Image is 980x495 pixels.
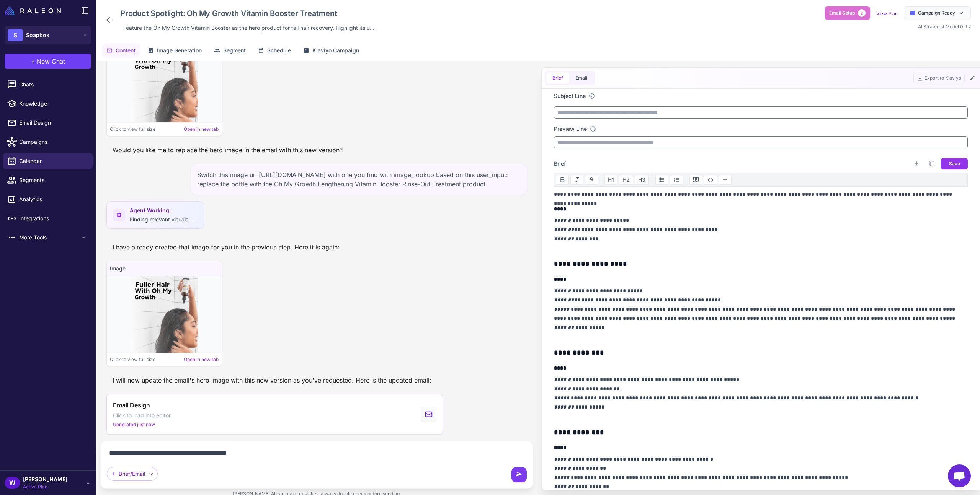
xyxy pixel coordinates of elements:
div: Click to edit description [120,22,377,34]
button: Copy brief [926,158,938,170]
button: Segment [209,43,250,58]
div: I have already created that image for you in the previous step. Here it is again: [106,239,346,255]
button: SSoapbox [5,26,91,44]
button: Export to Klaviyo [913,73,965,83]
span: Klaviyo Campaign [312,46,359,55]
span: Feature the Oh My Growth Vitamin Booster as the hero product for fall hair recovery. Highlight it... [123,24,374,32]
span: Content [116,46,136,55]
button: Email [569,72,593,84]
span: Segments [19,176,87,184]
div: Would you like me to replace the hero image in the email with this new version? [106,142,349,158]
a: Integrations [3,210,93,226]
button: Image Generation [143,43,206,58]
span: Brief [552,75,563,81]
div: Brief/Email [107,467,158,481]
span: Click to load into editor [113,411,171,420]
div: Click to edit campaign name [117,6,377,21]
span: Soapbox [26,31,49,39]
div: W [5,477,20,489]
span: New Chat [37,57,65,66]
span: Email Design [113,401,150,410]
span: More Tools [19,233,80,242]
span: Schedule [267,46,291,55]
button: Schedule [253,43,296,58]
div: I will now update the email's hero image with this new version as you've requested. Here is the u... [106,373,438,388]
span: Finding relevant visuals...... [130,216,198,223]
span: 2 [858,9,866,17]
button: Email Setup2 [825,6,870,20]
button: Edit Email [968,73,977,83]
img: Raleon Logo [5,6,61,15]
img: Image [131,46,198,122]
span: Image Generation [157,46,202,55]
span: Segment [223,46,246,55]
span: Click to view full size [110,356,155,363]
label: Subject Line [554,92,586,100]
span: Click to view full size [110,126,155,133]
a: Chats [3,77,93,93]
span: Email Design [19,119,87,127]
div: Open chat [948,464,971,487]
span: Analytics [19,195,87,204]
button: Klaviyo Campaign [299,43,364,58]
button: Content [102,43,140,58]
button: Save [941,158,968,169]
span: Save [949,160,960,167]
a: Raleon Logo [5,6,64,15]
a: Analytics [3,191,93,207]
a: Open in new tab [184,126,219,133]
h4: Image [110,264,219,273]
div: S [8,29,23,41]
span: Active Plan [23,484,67,490]
a: Knowledge [3,96,93,112]
button: Download brief [910,158,923,170]
span: Brief [554,160,566,168]
span: Generated just now [113,421,155,428]
span: AI Strategist Model 0.9.2 [918,24,971,29]
div: Switch this image url [URL][DOMAIN_NAME] with one you find with image_lookup based on this user_i... [191,164,527,195]
a: View Plan [876,11,898,16]
a: Segments [3,172,93,188]
span: Calendar [19,157,87,165]
span: Integrations [19,214,87,223]
span: Email Setup [829,10,855,16]
span: + [31,57,35,66]
span: Chats [19,80,87,89]
a: Campaigns [3,134,93,150]
button: Brief [546,72,569,84]
span: Knowledge [19,99,87,108]
button: H2 [619,175,633,185]
a: Open in new tab [184,356,219,363]
button: H1 [604,175,617,185]
span: [PERSON_NAME] [23,475,67,484]
label: Preview Line [554,125,587,133]
button: H3 [635,175,649,185]
a: Email Design [3,115,93,131]
span: Agent Working: [130,206,198,215]
span: Campaign Ready [918,10,955,16]
button: +New Chat [5,54,91,69]
span: Campaigns [19,138,87,146]
a: Calendar [3,153,93,169]
img: Image [131,276,198,353]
